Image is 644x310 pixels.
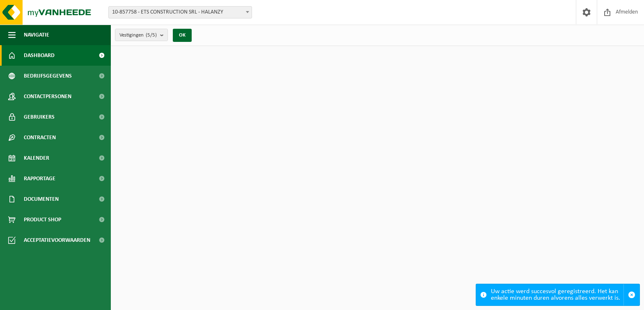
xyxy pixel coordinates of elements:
span: Contactpersonen [24,86,71,107]
span: 10-857758 - ETS CONSTRUCTION SRL - HALANZY [109,7,252,18]
div: Uw actie werd succesvol geregistreerd. Het kan enkele minuten duren alvorens alles verwerkt is. [491,284,623,305]
span: Kalender [24,148,49,168]
button: OK [173,29,192,42]
span: Documenten [24,189,59,209]
span: Bedrijfsgegevens [24,66,72,86]
span: Contracten [24,127,56,148]
span: Rapportage [24,168,55,189]
count: (5/5) [146,32,157,38]
span: Vestigingen [119,29,157,41]
span: 10-857758 - ETS CONSTRUCTION SRL - HALANZY [108,6,252,18]
span: Gebruikers [24,107,55,127]
button: Vestigingen(5/5) [115,29,168,41]
span: Product Shop [24,209,61,230]
span: Dashboard [24,45,55,66]
span: Navigatie [24,25,49,45]
span: Acceptatievoorwaarden [24,230,90,250]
